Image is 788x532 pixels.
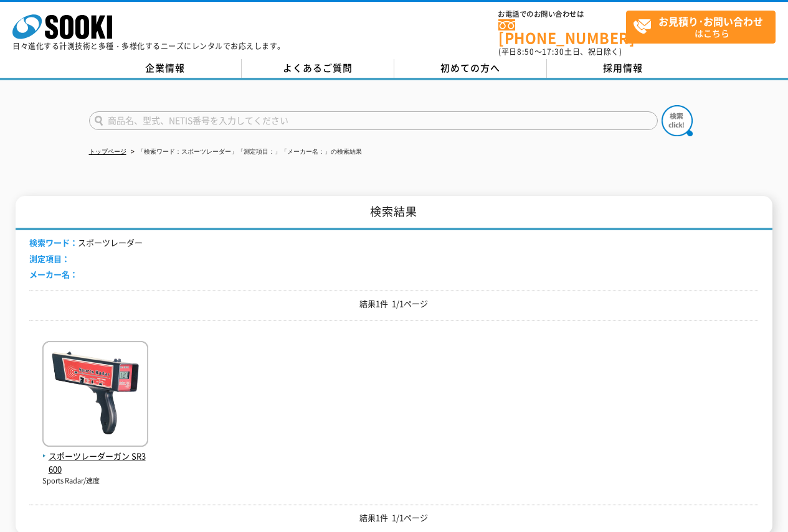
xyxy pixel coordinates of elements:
a: よくあるご質問 [242,59,394,78]
h1: 検索結果 [16,196,772,230]
span: 8:50 [517,46,534,57]
p: 日々進化する計測技術と多種・多様化するニーズにレンタルでお応えします。 [12,42,285,50]
a: お見積り･お問い合わせはこちら [626,11,776,44]
li: 「検索ワード：スポーツレーダー」「測定項目：」「メーカー名：」の検索結果 [128,146,362,159]
a: スポーツレーダーガン SR3600 [42,437,148,475]
img: btn_search.png [662,105,693,136]
p: 結果1件 1/1ページ [29,511,758,525]
p: Sports Radar/速度 [42,476,148,487]
img: SR3600 [42,341,148,450]
input: 商品名、型式、NETIS番号を入力してください [89,111,658,130]
a: 企業情報 [89,59,242,78]
a: トップページ [89,148,126,155]
span: 測定項目： [29,253,70,264]
strong: お見積り･お問い合わせ [658,14,763,29]
span: メーカー名： [29,268,78,280]
p: 結果1件 1/1ページ [29,297,758,310]
a: 採用情報 [547,59,700,78]
span: はこちら [633,11,775,42]
span: 検索ワード： [29,236,78,248]
span: スポーツレーダーガン SR3600 [42,450,148,476]
li: スポーツレーダー [29,236,143,250]
span: 17:30 [542,46,564,57]
a: 初めての方へ [394,59,547,78]
span: (平日 ～ 土日、祝日除く) [498,46,622,57]
a: [PHONE_NUMBER] [498,19,626,45]
span: お電話でのお問い合わせは [498,11,626,18]
span: 初めての方へ [440,61,500,75]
